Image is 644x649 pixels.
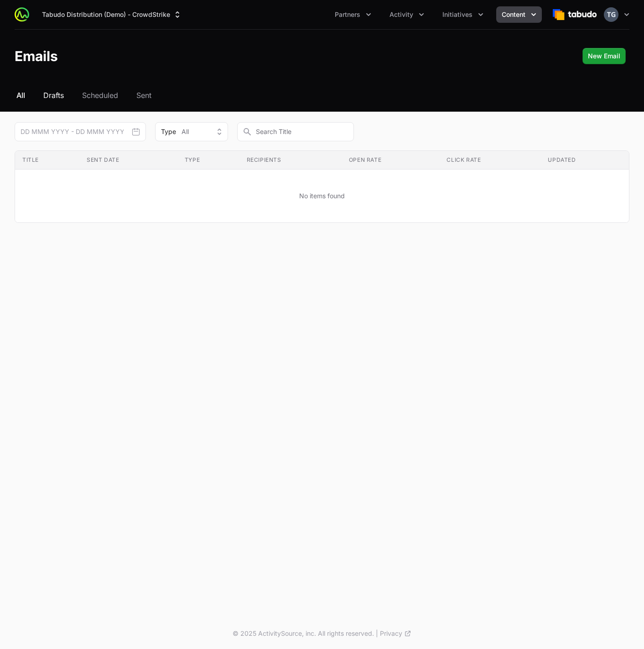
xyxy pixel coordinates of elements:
[135,90,153,101] a: Sent
[15,90,629,101] nav: Email navigation
[335,10,360,19] span: Partners
[329,6,377,23] button: Partners
[42,90,66,101] a: Drafts
[29,6,542,23] div: Main navigation
[16,90,25,101] span: All
[15,7,29,22] img: ActivitySource
[15,90,27,101] a: All
[582,48,626,64] div: Primary actions
[439,151,540,170] th: Click rate
[36,6,187,23] div: Supplier switch menu
[82,90,118,101] span: Scheduled
[540,151,629,170] th: Updated
[80,90,120,101] a: Scheduled
[604,7,618,22] img: Timothy Greig
[384,6,430,23] div: Activity menu
[233,629,374,638] p: © 2025 ActivitySource, inc. All rights reserved.
[588,51,620,62] span: New Email
[582,48,626,64] button: New Email
[43,90,64,101] span: Drafts
[437,6,489,23] button: Initiatives
[342,151,440,170] th: Open rate
[384,6,430,23] button: Activity
[177,151,239,170] th: Type
[380,629,411,638] a: Privacy
[553,5,597,24] img: Tabudo Distribution (Demo)
[15,122,146,141] input: DD MMM YYYY - DD MMM YYYY
[161,127,176,136] span: Type
[437,6,489,23] div: Initiatives menu
[237,122,354,141] input: Search Title
[15,48,58,64] h1: Emails
[155,122,228,141] button: TypeAll
[442,10,473,19] span: Initiatives
[496,6,542,23] div: Content menu
[390,10,413,19] span: Activity
[496,6,542,23] button: Content
[79,151,177,170] th: Sent date
[239,151,342,170] th: Recipients
[376,629,378,638] span: |
[15,151,79,170] th: Title
[329,6,377,23] div: Partners menu
[136,90,151,101] span: Sent
[182,127,189,136] span: All
[36,6,187,23] button: Tabudo Distribution (Demo) - CrowdStrike
[15,170,629,223] td: No items found
[502,10,525,19] span: Content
